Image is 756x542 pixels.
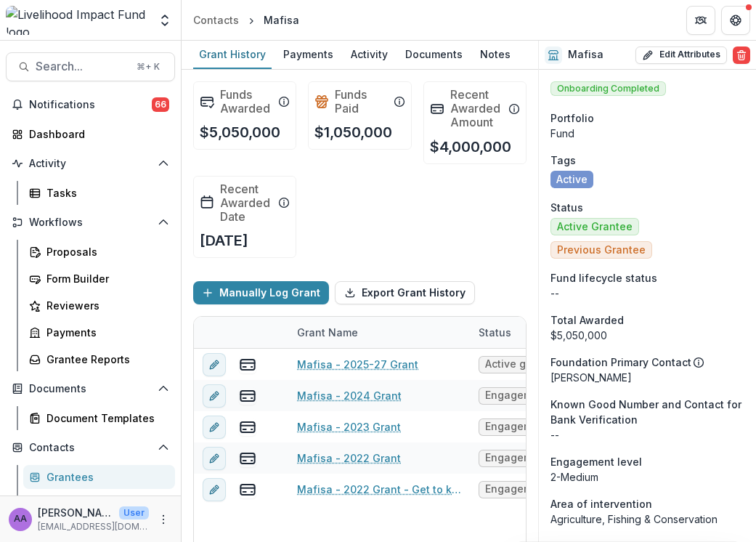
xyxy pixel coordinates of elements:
button: Export Grant History [335,281,475,304]
h2: Recent Awarded Amount [450,88,503,130]
a: Contacts [187,9,245,31]
button: More [155,511,172,528]
div: Payments [46,325,163,340]
div: Documents [399,44,468,65]
button: Partners [686,6,715,35]
button: edit [203,384,226,408]
div: ⌘ + K [134,59,163,75]
span: Onboarding Completed [550,81,666,96]
button: view-payments [239,356,256,373]
h2: Funds Paid [335,88,387,116]
div: Notes [474,44,516,65]
a: Payments [277,41,339,69]
a: Notes [474,41,516,69]
div: Document Templates [46,410,163,426]
p: [EMAIL_ADDRESS][DOMAIN_NAME] [38,520,149,533]
a: Form Builder [23,267,175,291]
button: Open Workflows [6,211,175,234]
p: $5,050,000 [200,121,280,143]
span: Portfolio [550,110,594,126]
button: Open entity switcher [155,6,175,35]
span: Known Good Number and Contact for Bank Verification [550,397,744,427]
h2: Recent Awarded Date [220,182,272,225]
button: Search... [6,52,175,81]
div: Proposals [46,244,163,259]
h2: Funds Awarded [220,88,272,116]
span: Documents [29,383,152,395]
span: Engagement level [550,454,642,469]
span: Engagement completed [485,452,564,464]
span: Active [556,174,588,186]
p: [PERSON_NAME] [38,505,113,520]
a: Mafisa - 2022 Grant - Get to know [297,482,461,497]
span: Total Awarded [550,312,624,328]
a: Grantee Reports [23,347,175,371]
span: Engagement completed [485,389,564,402]
span: Active grant [485,358,546,371]
p: Agriculture, Fishing & Conservation [550,511,744,527]
span: 66 [152,97,169,112]
a: Constituents [23,492,175,516]
button: Edit Attributes [635,46,727,64]
div: Grant Name [288,317,470,348]
p: [PERSON_NAME] [550,370,744,385]
div: Grantees [46,469,163,485]
a: Proposals [23,240,175,264]
div: Activity [345,44,394,65]
img: Livelihood Impact Fund logo [6,6,149,35]
p: 2-Medium [550,469,744,485]
div: Status [470,325,520,340]
a: Mafisa - 2025-27 Grant [297,357,418,372]
a: Dashboard [6,122,175,146]
div: Payments [277,44,339,65]
p: User [119,506,149,519]
p: $1,050,000 [314,121,392,143]
div: Grantee Reports [46,352,163,367]
div: Status [470,317,579,348]
div: Grant Name [288,325,367,340]
span: Active Grantee [557,221,633,233]
span: Activity [29,158,152,170]
a: Mafisa - 2024 Grant [297,388,402,403]
span: Status [550,200,583,215]
button: view-payments [239,481,256,498]
button: Delete [733,46,750,64]
span: Search... [36,60,128,73]
div: Mafisa [264,12,299,28]
p: $4,000,000 [430,136,511,158]
button: Open Activity [6,152,175,175]
div: Aude Anquetil [14,514,27,524]
button: edit [203,416,226,439]
button: view-payments [239,418,256,436]
p: [DATE] [200,230,248,251]
button: Open Documents [6,377,175,400]
a: Tasks [23,181,175,205]
p: -- [550,286,744,301]
button: edit [203,447,226,470]
span: Workflows [29,217,152,229]
div: Form Builder [46,271,163,286]
p: Fund [550,126,744,141]
a: Reviewers [23,294,175,317]
div: Dashboard [29,126,163,142]
div: Tasks [46,185,163,201]
span: Area of intervention [550,496,652,511]
p: -- [550,427,744,442]
button: view-payments [239,387,256,405]
button: edit [203,353,226,376]
nav: breadcrumb [187,9,305,31]
span: Fund lifecycle status [550,270,657,286]
div: Reviewers [46,298,163,313]
p: Foundation Primary Contact [550,355,691,370]
div: Contacts [193,12,239,28]
span: Contacts [29,442,152,454]
a: Payments [23,320,175,344]
span: Previous Grantee [557,244,646,256]
span: Tags [550,153,576,168]
button: Notifications66 [6,93,175,116]
a: Document Templates [23,406,175,430]
a: Documents [399,41,468,69]
div: $5,050,000 [550,328,744,343]
button: Get Help [721,6,750,35]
